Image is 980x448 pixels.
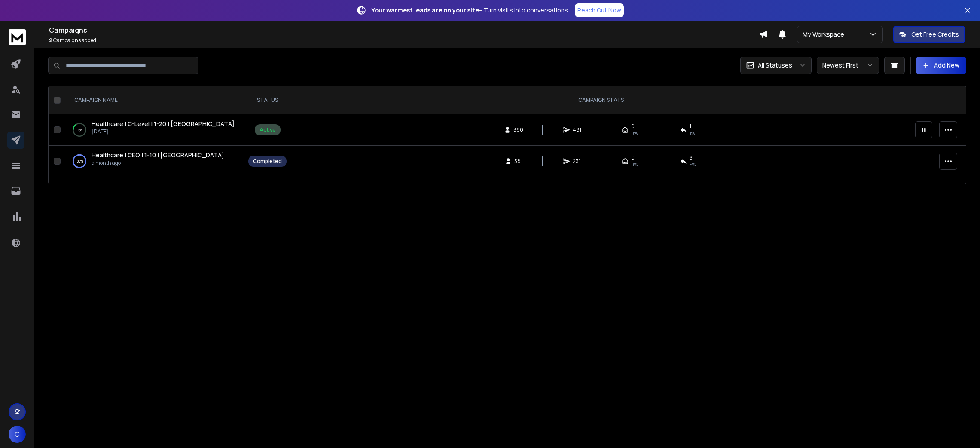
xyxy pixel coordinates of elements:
img: logo [9,29,26,45]
p: – Turn visits into conversations [372,6,568,15]
p: [DATE] [92,128,235,135]
h1: Campaigns [49,25,759,35]
p: Campaigns added [49,37,759,44]
p: All Statuses [758,61,792,70]
span: 3 [690,154,693,161]
a: Healthcare | CEO | 1-10 | [GEOGRAPHIC_DATA] [92,151,224,160]
a: Healthcare | C-Level | 1-20 | [GEOGRAPHIC_DATA] [92,120,235,128]
span: 231 [573,158,581,165]
button: Newest First [817,57,879,74]
th: CAMPAIGN STATS [292,86,910,114]
div: Active [260,126,276,133]
span: 1 % [690,130,695,137]
span: 0 [631,123,635,130]
p: Reach Out Now [577,6,621,15]
th: STATUS [243,86,292,114]
span: 0% [631,130,638,137]
span: 2 [49,37,52,44]
th: CAMPAIGN NAME [64,86,243,114]
span: 58 [514,158,523,165]
p: Get Free Credits [911,30,959,39]
p: 16 % [76,126,82,134]
button: Get Free Credits [893,26,965,43]
div: Completed [253,158,282,165]
button: C [9,426,26,443]
a: Reach Out Now [575,3,624,17]
span: 0% [631,161,638,168]
span: 5 % [690,161,696,168]
td: 16%Healthcare | C-Level | 1-20 | [GEOGRAPHIC_DATA][DATE] [64,114,243,146]
p: a month ago [92,160,224,166]
p: 100 % [76,157,83,166]
span: 481 [573,126,581,133]
p: My Workspace [803,30,848,39]
button: Add New [916,57,966,74]
span: 1 [690,123,691,130]
span: 390 [513,126,523,133]
td: 100%Healthcare | CEO | 1-10 | [GEOGRAPHIC_DATA]a month ago [64,146,243,177]
span: Healthcare | C-Level | 1-20 | [GEOGRAPHIC_DATA] [92,120,235,128]
span: 0 [631,154,635,161]
strong: Your warmest leads are on your site [372,6,479,14]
